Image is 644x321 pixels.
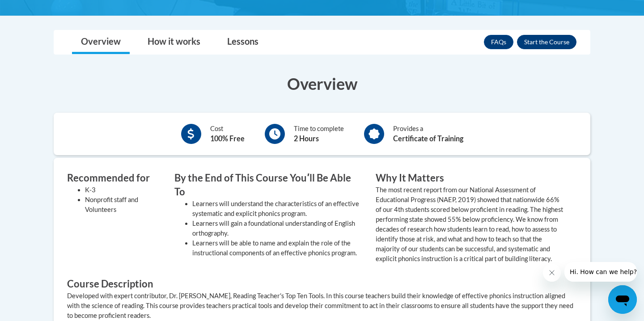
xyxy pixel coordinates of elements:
[218,30,267,54] a: Lessons
[85,195,161,215] li: Nonprofit staff and Volunteers
[484,35,513,49] a: FAQs
[192,219,362,238] li: Learners will gain a foundational understanding of English orthography.
[139,30,209,54] a: How it works
[210,124,245,144] div: Cost
[67,291,577,321] div: Developed with expert contributor, Dr. [PERSON_NAME], Reading Teacher's Top Ten Tools. In this co...
[192,238,362,258] li: Learners will be able to name and explain the role of the instructional components of an effectiv...
[393,134,463,143] b: Certificate of Training
[67,171,161,185] h3: Recommended for
[72,30,130,54] a: Overview
[294,124,344,144] div: Time to complete
[85,185,161,195] li: K-3
[294,134,319,143] b: 2 Hours
[67,277,577,291] h3: Course Description
[174,171,362,199] h3: By the End of This Course Youʹll Be Able To
[517,35,576,49] button: Enroll
[376,186,563,262] value: The most recent report from our National Assessment of Educational Progress (NAEP, 2019) showed t...
[393,124,463,144] div: Provides a
[210,134,245,143] b: 100% Free
[192,199,362,219] li: Learners will understand the characteristics of an effective systematic and explicit phonics prog...
[54,72,590,95] h3: Overview
[564,262,637,282] iframe: Message from company
[608,285,637,314] iframe: Button to launch messaging window
[543,264,561,282] iframe: Close message
[376,171,563,185] h3: Why It Matters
